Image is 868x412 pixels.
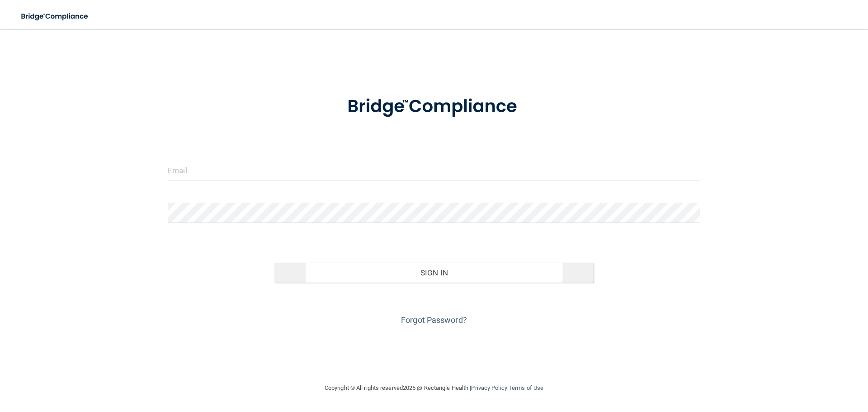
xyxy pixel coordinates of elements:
[329,83,539,130] img: bridge_compliance_login_screen.278c3ca4.svg
[14,7,97,26] img: bridge_compliance_login_screen.278c3ca4.svg
[168,160,700,180] input: Email
[269,374,599,403] div: Copyright © All rights reserved 2025 @ Rectangle Health | |
[401,315,467,325] a: Forgot Password?
[471,384,507,391] a: Privacy Policy
[274,263,594,283] button: Sign In
[509,384,543,391] a: Terms of Use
